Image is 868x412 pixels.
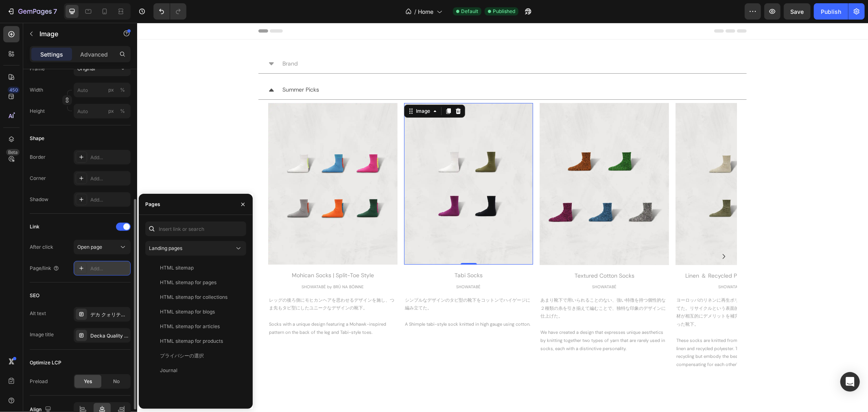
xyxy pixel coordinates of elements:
p: SHOWATABÉ ORGANIC [539,261,667,268]
div: Publish [821,7,841,16]
div: Image [277,85,295,92]
div: Alt text [30,310,46,317]
p: あまり靴下で用いられることのない、強い特徴を持つ個性的な２種類の糸を引き揃えて編むことで、独特な印象のデザインに仕上げた。 [403,274,531,298]
p: Brand [145,36,161,46]
p: SHOWATABÉ [268,261,396,268]
div: Border [30,153,46,161]
span: / [414,7,416,16]
div: After click [30,243,53,251]
div: Add... [90,265,129,272]
div: Link [30,223,39,230]
div: px [108,86,114,94]
div: Beta [6,149,20,156]
button: px [118,106,127,116]
div: Corner [30,175,46,182]
p: ヨーロッパのリネンに再生ポリエステルを混紡した糸で編み立てた。リサイクルという表面的な概念だけではなく、異なる素材が相互的にデメリットを補完し合っているという美しさを持った靴下。 These s... [539,274,667,346]
div: Linen ＆ Recycled Polyester Ribbed Socks [538,247,668,259]
a: decka Quality socks Logo [402,80,532,242]
div: Shape [30,135,44,142]
p: Summer Picks [145,62,182,72]
div: HTML sitemap for collections [160,294,227,301]
input: Insert link or search [145,221,246,236]
button: % [106,85,116,95]
iframe: Design area [137,23,868,412]
span: Open page [77,244,102,250]
button: Open page [74,240,131,254]
div: Image title [30,331,54,338]
div: Preload [30,378,48,385]
div: HTML sitemap [160,264,194,272]
div: Add... [90,154,129,161]
span: Home [418,7,433,16]
div: Page/link [30,265,59,272]
img: デカ クォリティソックスロゴ - decka Quality socks Logo [267,80,396,242]
label: Height [30,107,45,115]
div: Shadow [30,196,48,203]
p: Settings [40,50,63,59]
div: HTML sitemap for articles [160,323,220,330]
div: Undo/Redo [153,3,186,20]
div: HTML sitemap for products [160,337,223,345]
div: SEO [30,292,39,299]
span: No [113,378,120,385]
p: Advanced [80,50,108,59]
div: Textured Cotton Socks [402,247,532,259]
div: 450 [8,87,20,93]
div: デカ クォリティソックスロゴ - decka Quality socks Logo [90,311,129,318]
p: Socks with a unique design featuring a Mohawk-inspired pattern on the back of the leg and Tabi-st... [132,289,260,313]
button: % [106,106,116,116]
input: px% [74,83,131,97]
div: Decka Quality socks Logo [90,332,129,340]
div: HTML sitemap for pages [160,279,216,286]
a: SHOWATABE Logo [538,80,668,242]
span: Yes [84,378,92,385]
div: HTML sitemap for blogs [160,308,215,316]
div: プライバシーの選択 [160,352,204,359]
p: 7 [53,7,57,16]
button: Carousel Next Arrow [580,227,593,240]
p: SHOWATABÉ by BRÚ NA BÓINNE [132,261,260,268]
span: Published [493,8,515,15]
div: Add... [90,196,129,204]
p: We have created a design that expresses unique aesthetics by knitting together two types of yarn ... [403,298,531,330]
label: Width [30,86,43,94]
img: ショウワタベロゴ-SHOWATABE Logo [538,80,668,242]
img: デカ クォリティソックスロゴ - decka Quality socks Logo [131,80,260,242]
p: A Shimple tabi-style sock knitted in high gauge using cotton. [268,289,396,306]
input: px% [74,104,131,118]
div: Mohican Socks | Split-Toe Style [131,247,260,259]
p: シンプルなデザインのタビ型の靴下をコットンでハイゲージに編み立てた。 [268,274,396,290]
div: Journal [160,367,177,374]
div: Tabi Socks [267,247,396,259]
div: px [108,107,114,115]
div: Optimize LCP [30,359,61,366]
button: Save [784,3,811,20]
button: 7 [3,3,61,20]
button: px [118,85,127,95]
div: Pages [145,201,160,208]
img: デカ クォリティソックスロゴ - decka Quality socks Logo [402,80,532,242]
p: Image [39,29,109,39]
div: % [120,107,125,115]
p: レッグの後ろ側にモヒカンヘアを思わせるデザインを施し、つま先もタビ型にしたユニークなデザインの靴下。 [132,274,260,290]
span: Landing pages [149,245,182,251]
div: Open Intercom Messenger [840,372,860,392]
button: Publish [814,3,848,20]
p: SHOWATABÉ [403,261,531,268]
span: Default [461,8,478,15]
div: Add... [90,175,129,182]
a: decka Quality socks Logo [131,80,260,242]
div: % [120,86,125,94]
span: Save [791,8,804,15]
button: Landing pages [145,241,246,256]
